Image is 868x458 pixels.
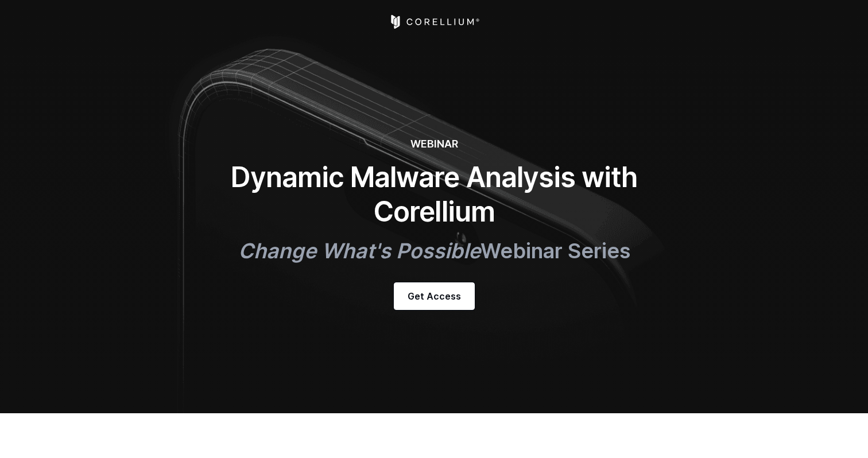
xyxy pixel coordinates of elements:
h2: Webinar Series [204,238,664,264]
a: Corellium Home [389,15,480,29]
h6: WEBINAR [204,138,664,151]
em: Change What's Possible [238,238,480,263]
a: Get Access [394,282,475,310]
span: Get Access [408,289,461,303]
h1: Dynamic Malware Analysis with Corellium [204,160,664,229]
